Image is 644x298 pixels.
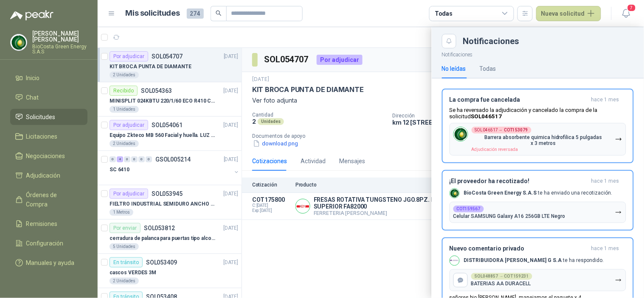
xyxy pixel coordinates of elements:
[450,96,588,103] h3: La compra fue cancelada
[450,178,588,185] h3: ¡El proveedor ha recotizado!
[26,219,58,228] span: Remisiones
[442,34,456,48] button: Close
[450,245,588,252] h3: Nuevo comentario privado
[450,269,626,291] button: SOL048857 → COT159231BATERIAS AA DURACELL
[32,31,87,42] p: [PERSON_NAME] [PERSON_NAME]
[453,213,565,219] p: Celular SAMSUNG Galaxy A16 256GB LTE Negro
[187,8,204,19] span: 274
[10,216,87,232] a: Remisiones
[471,273,532,280] div: SOL048857 → COT159231
[10,89,87,106] a: Chat
[591,245,619,252] span: hace 1 mes
[216,10,222,16] span: search
[32,44,87,54] p: BioCosta Green Energy S.A.S
[10,148,87,164] a: Negociaciones
[442,170,634,231] button: ¡El proveedor ha recotizado!hace 1 mes Company LogoBioCosta Green Energy S.A.S te ha enviado una ...
[432,48,644,59] p: Notificaciones
[26,190,79,209] span: Órdenes de Compra
[471,113,502,120] b: SOL046517
[450,189,459,198] img: Company Logo
[10,10,53,20] img: Logo peakr
[26,93,39,102] span: Chat
[457,207,481,211] b: COT159567
[454,127,468,141] img: Company Logo
[26,258,75,267] span: Manuales y ayuda
[10,187,87,212] a: Órdenes de Compra
[464,257,604,264] p: te ha respondido.
[591,178,619,185] span: hace 1 mes
[536,6,601,21] button: Nueva solicitud
[464,257,562,263] b: DISTRIBUIDORA [PERSON_NAME] G S.A
[471,281,531,287] p: BATERIAS AA DURACELL
[10,255,87,271] a: Manuales y ayuda
[450,107,626,120] p: Se ha reversado la adjudicación y cancelado la compra de la solicitud
[480,64,496,73] div: Todas
[126,7,180,19] h1: Mis solicitudes
[627,4,636,12] span: 7
[10,235,87,251] a: Configuración
[11,34,27,50] img: Company Logo
[450,256,459,265] img: Company Logo
[10,70,87,86] a: Inicio
[26,151,65,161] span: Negociaciones
[26,132,58,141] span: Licitaciones
[442,64,466,73] div: No leídas
[472,134,615,146] p: Barrera absorbente quimica hidrofilica 5 pulgadas x 3 metros
[10,128,87,145] a: Licitaciones
[442,89,634,163] button: La compra fue canceladahace 1 mes Se ha reversado la adjudicación y cancelado la compra de la sol...
[464,190,537,196] b: BioCosta Green Energy S.A.S
[463,37,634,45] div: Notificaciones
[472,147,518,152] span: Adjudicación reversada
[464,189,613,197] p: te ha enviado una recotización.
[591,96,619,103] span: hace 1 mes
[472,127,532,134] div: SOL046517 →
[619,6,634,21] button: 7
[26,73,40,83] span: Inicio
[504,128,528,132] b: COT153079
[26,239,64,248] span: Configuración
[26,112,56,122] span: Solicitudes
[450,123,626,156] button: Company LogoSOL046517→COT153079Barrera absorbente quimica hidrofilica 5 pulgadas x 3 metrosAdjudi...
[10,167,87,184] a: Adjudicación
[435,9,453,18] div: Todas
[10,109,87,125] a: Solicitudes
[450,202,626,223] button: COT159567Celular SAMSUNG Galaxy A16 256GB LTE Negro
[26,171,61,180] span: Adjudicación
